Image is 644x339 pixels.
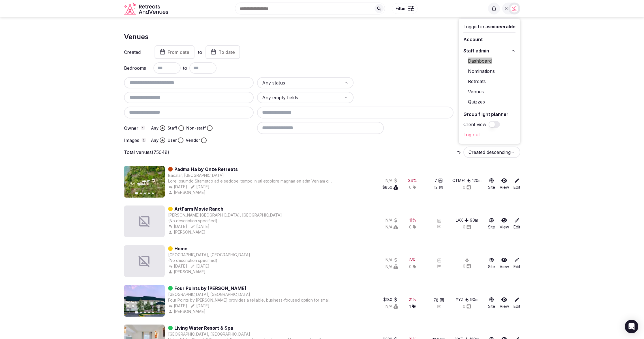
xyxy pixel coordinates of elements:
[434,185,438,190] span: 12
[409,217,416,223] button: 11%
[409,257,416,263] div: 8 %
[382,185,398,190] button: $850
[168,212,282,218] button: [PERSON_NAME][GEOGRAPHIC_DATA], [GEOGRAPHIC_DATA]
[386,264,398,270] button: N/A
[168,309,207,314] button: [PERSON_NAME]
[463,185,471,190] div: 0
[463,35,515,44] a: Account
[168,263,187,269] button: [DATE]
[463,23,515,30] div: Logged in as
[472,178,482,183] div: 120 m
[168,229,207,235] button: [PERSON_NAME]
[500,217,509,230] a: View
[408,178,417,183] button: 34%
[168,190,207,195] div: [PERSON_NAME]
[124,166,165,198] img: Featured image for Padma Ha by Onze Retreats
[141,126,145,130] button: Owner
[186,137,200,143] label: Vendor
[152,192,154,194] button: Go to slide 5
[409,304,416,309] div: 1
[472,178,482,183] button: 120m
[463,87,515,96] a: Venues
[463,56,515,65] a: Dashboard
[488,178,495,190] a: Site
[134,311,138,313] button: Go to slide 1
[174,245,187,252] a: Home
[140,312,142,313] button: Go to slide 2
[124,2,169,15] svg: Retreats and Venues company logo
[435,178,443,183] button: 7
[463,77,515,86] a: Retreats
[409,185,412,190] span: 0
[409,297,416,302] button: 21%
[124,32,149,42] h1: Venues
[488,217,495,230] a: Site
[409,257,416,263] button: 8%
[168,218,282,224] div: (No description specified)
[151,137,159,143] label: Any
[168,331,250,337] button: [GEOGRAPHIC_DATA], [GEOGRAPHIC_DATA]
[463,304,471,309] div: 0
[124,50,147,54] label: Created
[456,297,469,302] div: YYZ
[463,224,471,230] button: 0
[168,297,334,303] div: Four Points by [PERSON_NAME] provides a reliable, business-focused option for smaller corporate g...
[395,6,406,11] span: Filter
[463,263,471,269] div: 0
[168,269,207,275] button: [PERSON_NAME]
[514,178,520,190] a: Edit
[191,184,209,190] button: [DATE]
[625,320,638,333] div: Open Intercom Messenger
[452,178,471,183] div: CTM +1
[168,224,187,229] button: [DATE]
[168,252,250,258] div: [GEOGRAPHIC_DATA], [GEOGRAPHIC_DATA]
[500,257,509,270] a: View
[500,178,509,190] a: View
[470,217,478,223] div: 90 m
[168,303,187,309] div: [DATE]
[386,304,398,309] button: N/A
[500,297,509,309] a: View
[435,178,437,183] span: 7
[124,149,169,155] p: Total venues (75048)
[168,292,250,297] button: [GEOGRAPHIC_DATA], [GEOGRAPHIC_DATA]
[168,184,187,190] button: [DATE]
[463,110,515,119] a: Group flight planner
[168,258,250,263] div: (No description specified)
[168,173,224,178] div: Bacalar, [GEOGRAPHIC_DATA]
[409,217,416,223] div: 11 %
[191,263,209,269] div: [DATE]
[191,303,209,309] div: [DATE]
[386,224,398,230] button: N/A
[152,312,154,313] button: Go to slide 5
[463,121,486,128] label: Client view
[174,325,233,331] a: Living Water Resort & Spa
[191,224,209,229] button: [DATE]
[144,312,146,313] button: Go to slide 3
[470,297,478,302] button: 90m
[168,125,177,131] label: Staff
[206,45,240,59] button: To date
[463,130,515,139] a: Log out
[168,137,177,143] label: User
[470,297,478,302] div: 90 m
[383,297,398,302] button: $180
[386,178,398,183] button: N/A
[124,126,147,131] label: Owner
[433,297,438,303] span: 78
[463,67,515,76] a: Nominations
[409,297,416,302] div: 21 %
[124,66,147,70] label: Bedrooms
[144,192,146,194] button: Go to slide 3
